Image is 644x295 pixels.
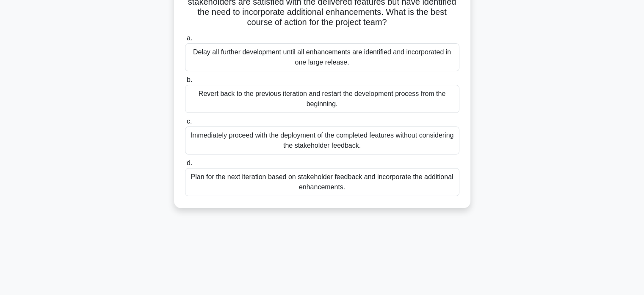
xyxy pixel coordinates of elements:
div: Immediately proceed with the deployment of the completed features without considering the stakeho... [185,126,459,155]
span: c. [187,118,192,125]
div: Plan for the next iteration based on stakeholder feedback and incorporate the additional enhancem... [185,168,459,196]
div: Revert back to the previous iteration and restart the development process from the beginning. [185,85,459,113]
div: Delay all further development until all enhancements are identified and incorporated in one large... [185,43,459,71]
span: d. [187,159,192,166]
span: b. [187,76,192,83]
span: a. [187,34,192,42]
